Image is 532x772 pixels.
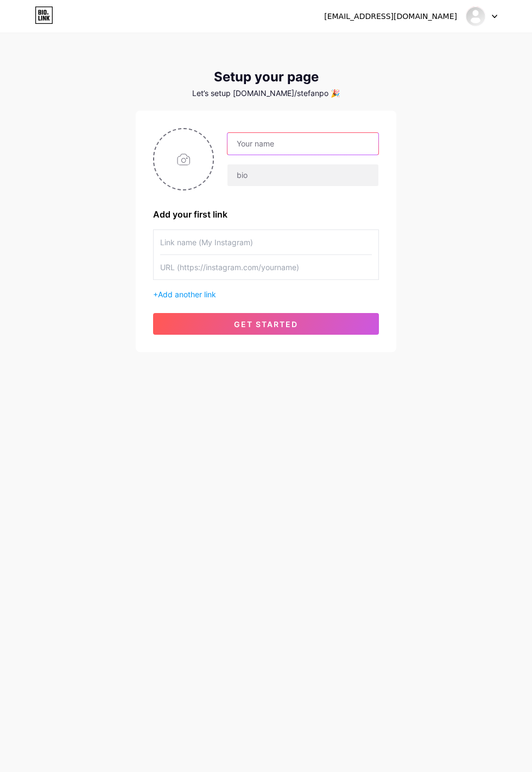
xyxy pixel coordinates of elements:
[160,230,372,254] input: Link name (My Instagram)
[227,164,378,186] input: bio
[160,255,372,279] input: URL (https://instagram.com/yourname)
[227,133,378,155] input: Your name
[324,11,457,22] div: [EMAIL_ADDRESS][DOMAIN_NAME]
[234,320,298,329] span: get started
[153,313,379,335] button: get started
[136,89,396,98] div: Let’s setup [DOMAIN_NAME]/stefanpo 🎉
[465,6,486,27] img: Stefan Portselis
[158,290,216,299] span: Add another link
[136,69,396,85] div: Setup your page
[153,208,379,221] div: Add your first link
[153,289,379,300] div: +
